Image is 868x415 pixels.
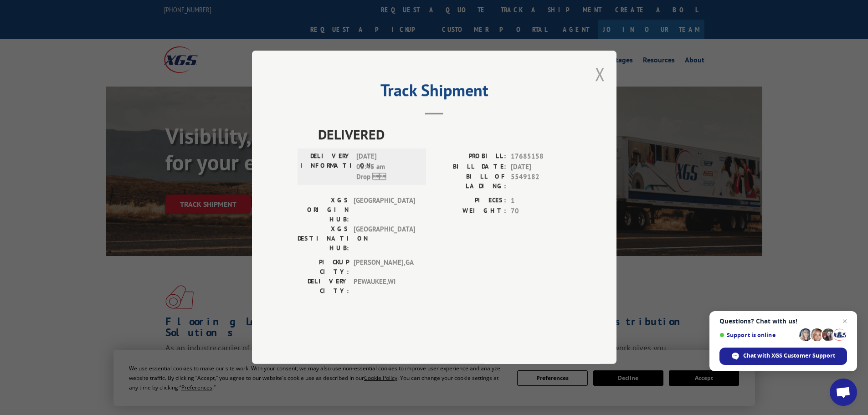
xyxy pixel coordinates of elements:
[839,316,850,327] span: Close chat
[511,162,571,172] span: [DATE]
[719,318,847,325] span: Questions? Chat with us!
[434,172,506,191] label: BILL OF LADING:
[434,162,506,172] label: BILL DATE:
[743,352,835,360] span: Chat with XGS Customer Support
[298,258,349,277] label: PICKUP CITY:
[511,206,571,216] span: 70
[511,172,571,191] span: 5549182
[354,258,415,277] span: [PERSON_NAME] , GA
[719,332,796,338] span: Support is online
[298,196,349,225] label: XGS ORIGIN HUB:
[719,348,847,365] div: Chat with XGS Customer Support
[434,196,506,206] label: PIECES:
[595,62,605,86] button: Close modal
[511,152,571,162] span: 17685158
[354,225,415,253] span: [GEOGRAPHIC_DATA]
[434,152,506,162] label: PROBILL:
[318,124,571,145] span: DELIVERED
[356,152,418,183] span: [DATE] 05:45 am Drop 
[511,196,571,206] span: 1
[354,196,415,225] span: [GEOGRAPHIC_DATA]
[354,277,415,296] span: PEWAUKEE , WI
[300,152,352,183] label: DELIVERY INFORMATION:
[298,84,571,101] h2: Track Shipment
[298,225,349,253] label: XGS DESTINATION HUB:
[434,206,506,216] label: WEIGHT:
[830,379,857,406] div: Open chat
[298,277,349,296] label: DELIVERY CITY:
